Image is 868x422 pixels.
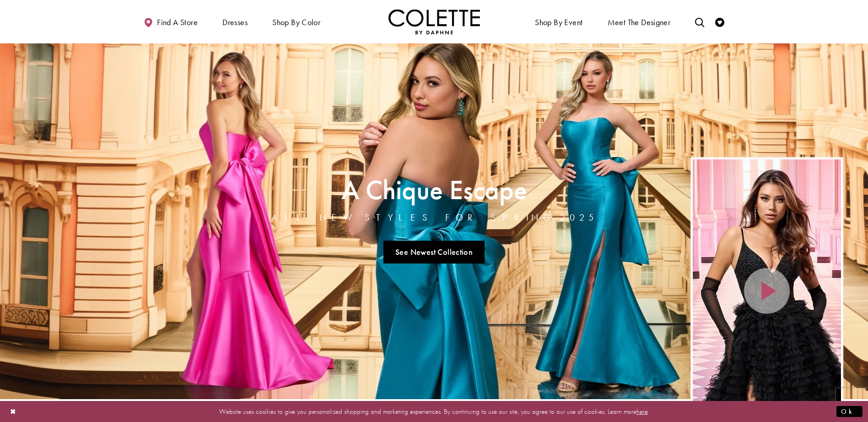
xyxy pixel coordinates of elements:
[220,9,250,34] span: Dresses
[141,9,200,34] a: Find a store
[272,18,320,27] span: Shop by color
[269,237,600,267] ul: Slider Links
[713,9,727,34] a: Check Wishlist
[157,18,198,27] span: Find a store
[605,9,673,34] a: Meet the designer
[388,9,480,34] img: Colette by Daphne
[5,403,21,419] button: Close Dialog
[270,9,323,34] span: Shop by color
[836,406,863,417] button: Submit Dialog
[608,18,671,27] span: Meet the designer
[383,241,485,264] a: See Newest Collection A Chique Escape All New Styles For Spring 2025
[388,9,480,34] a: Visit Home Page
[636,406,648,416] a: here
[66,405,802,417] p: Website uses cookies to give you personalized shopping and marketing experiences. By continuing t...
[693,9,706,34] a: Toggle search
[535,18,582,27] span: Shop By Event
[533,9,585,34] span: Shop By Event
[222,18,248,27] span: Dresses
